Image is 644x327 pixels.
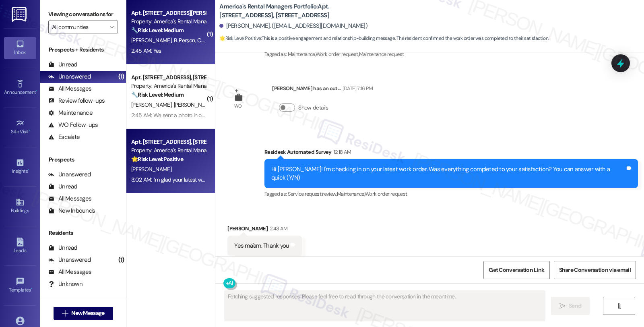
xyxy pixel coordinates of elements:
[483,261,549,279] button: Get Conversation Link
[131,91,184,98] strong: 🔧 Risk Level: Medium
[131,73,206,82] div: Apt. [STREET_ADDRESS], [STREET_ADDRESS]
[48,195,91,203] div: All Messages
[48,133,80,141] div: Escalate
[271,165,625,182] div: Hi [PERSON_NAME]! I'm checking in on your latest work order. Was everything completed to your sat...
[559,266,631,274] span: Share Conversation via email
[54,307,113,320] button: New Message
[131,176,537,183] div: 3:02 AM: I’m glad your latest work order has been completed to your satisfaction. If I may ask, h...
[341,84,373,93] div: [DATE] 7:16 PM
[219,2,380,20] b: America's Rental Managers Portfolio: Apt. [STREET_ADDRESS], [STREET_ADDRESS]
[40,229,126,237] div: Residents
[197,37,223,44] span: C. Personsr
[48,256,91,264] div: Unanswered
[272,84,373,95] div: [PERSON_NAME] has an out...
[332,148,351,156] div: 12:18 AM
[227,256,302,268] div: Tagged as:
[4,195,36,217] a: Buildings
[225,291,545,321] textarea: Fetching suggested responses. Please feel free to read through the conversation in the meantime.
[36,88,37,94] span: •
[48,280,83,288] div: Unknown
[48,170,91,179] div: Unanswered
[48,72,91,81] div: Unanswered
[559,303,566,309] i: 
[131,82,206,90] div: Property: America's Rental Managers Portfolio
[264,148,638,159] div: Residesk Automated Survey
[298,103,328,112] label: Show details
[48,8,118,21] label: Viewing conversations for
[316,51,359,58] span: Work order request ,
[48,121,98,129] div: WO Follow-ups
[554,261,636,279] button: Share Conversation via email
[131,27,184,34] strong: 🔧 Risk Level: Medium
[131,9,206,17] div: Apt. [STREET_ADDRESS][PERSON_NAME], [STREET_ADDRESS][PERSON_NAME]
[569,302,581,310] span: Send
[131,17,206,26] div: Property: America's Rental Managers Portfolio
[219,22,367,30] div: [PERSON_NAME]. ([EMAIL_ADDRESS][DOMAIN_NAME])
[12,7,28,22] img: ResiDesk Logo
[131,101,174,108] span: [PERSON_NAME]
[48,85,91,93] div: All Messages
[131,112,254,119] div: 2:45 AM: We sent a photo in our previous text [DATE]
[131,47,161,54] div: 2:45 AM: Yes
[131,37,174,44] span: [PERSON_NAME]
[4,37,36,59] a: Inbox
[365,190,407,197] span: Work order request
[131,138,206,146] div: Apt. [STREET_ADDRESS], [STREET_ADDRESS]
[4,116,36,138] a: Site Visit •
[48,97,105,105] div: Review follow-ups
[48,60,77,69] div: Unread
[40,46,126,54] div: Prospects + Residents
[264,48,638,60] div: Tagged as:
[48,182,77,191] div: Unread
[337,190,365,197] span: Maintenance ,
[131,146,206,155] div: Property: America's Rental Managers Portfolio
[28,167,29,173] span: •
[489,266,544,274] span: Get Conversation Link
[40,155,126,164] div: Prospects
[234,102,242,110] div: WO
[131,155,183,163] strong: 🌟 Risk Level: Positive
[288,190,337,197] span: Service request review ,
[109,24,114,30] i: 
[288,51,316,58] span: Maintenance ,
[174,37,197,44] span: B. Person
[62,310,68,317] i: 
[48,109,93,117] div: Maintenance
[131,166,171,173] span: [PERSON_NAME]
[264,188,638,200] div: Tagged as:
[71,309,104,317] span: New Message
[116,70,126,83] div: (1)
[52,21,105,33] input: All communities
[31,286,32,292] span: •
[219,35,261,41] strong: 🌟 Risk Level: Positive
[4,235,36,257] a: Leads
[29,128,30,133] span: •
[219,34,549,43] span: : This is a positive engagement and relationship-building message. The resident confirmed the wor...
[174,101,214,108] span: [PERSON_NAME]
[4,275,36,296] a: Templates •
[616,303,622,309] i: 
[234,242,289,250] div: Yes ma'am. Thank you
[48,268,91,276] div: All Messages
[116,254,126,266] div: (1)
[359,51,404,58] span: Maintenance request
[551,297,590,315] button: Send
[227,224,302,236] div: [PERSON_NAME]
[4,156,36,178] a: Insights •
[48,244,77,252] div: Unread
[48,207,95,215] div: New Inbounds
[268,224,287,233] div: 2:43 AM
